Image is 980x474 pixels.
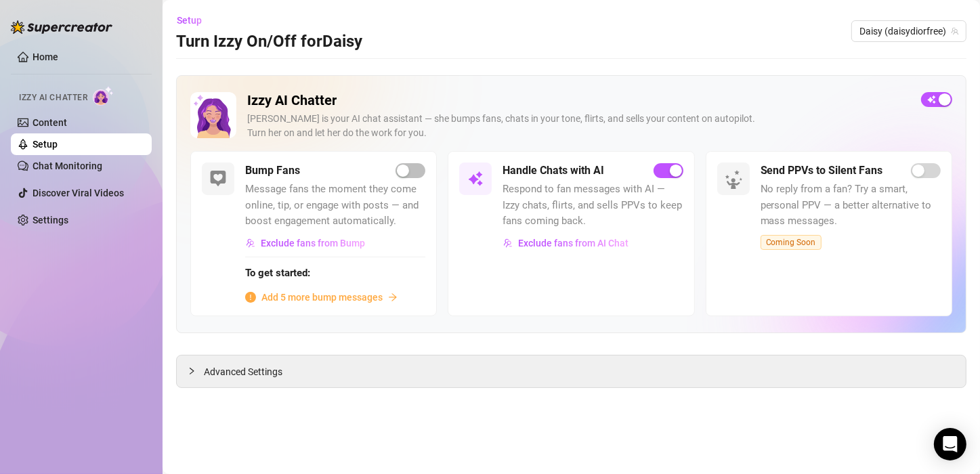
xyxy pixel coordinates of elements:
img: Izzy AI Chatter [190,92,236,138]
button: Exclude fans from AI Chat [503,232,629,254]
span: No reply from a fan? Try a smart, personal PPV — a better alternative to mass messages. [761,181,941,230]
span: Respond to fan messages with AI — Izzy chats, flirts, and sells PPVs to keep fans coming back. [503,181,683,230]
a: Home [33,51,58,62]
img: logo-BBDzfeDw.svg [11,20,112,34]
img: svg%3e [503,238,513,248]
h5: Bump Fans [245,163,300,179]
span: Advanced Settings [204,364,282,379]
a: Setup [33,139,58,150]
a: Chat Monitoring [33,160,102,171]
span: info-circle [245,292,256,303]
span: arrow-right [388,293,398,302]
span: Exclude fans from Bump [261,238,365,249]
a: Discover Viral Videos [33,188,124,198]
span: collapsed [188,367,196,375]
img: silent-fans-ppv-o-N6Mmdf.svg [725,170,746,192]
button: Exclude fans from Bump [245,232,366,254]
span: Izzy AI Chatter [19,91,87,104]
span: Setup [177,15,202,26]
div: collapsed [188,364,204,379]
span: Add 5 more bump messages [261,290,383,305]
span: team [951,27,959,35]
span: Coming Soon [761,235,822,250]
img: svg%3e [210,171,226,187]
h5: Handle Chats with AI [503,163,604,179]
div: Open Intercom Messenger [934,428,966,460]
a: Settings [33,215,68,225]
h3: Turn Izzy On/Off for Daisy [176,31,362,53]
strong: To get started: [245,267,310,279]
span: Exclude fans from AI Chat [518,238,629,249]
img: svg%3e [467,171,484,187]
img: svg%3e [246,238,255,248]
button: Setup [176,9,213,31]
a: Content [33,117,67,128]
h5: Send PPVs to Silent Fans [761,163,883,179]
span: Daisy (daisydiorfree) [859,21,958,41]
span: Message fans the moment they come online, tip, or engage with posts — and boost engagement automa... [245,181,425,230]
img: AI Chatter [93,86,114,106]
div: [PERSON_NAME] is your AI chat assistant — she bumps fans, chats in your tone, flirts, and sells y... [247,112,910,140]
h2: Izzy AI Chatter [247,92,910,109]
